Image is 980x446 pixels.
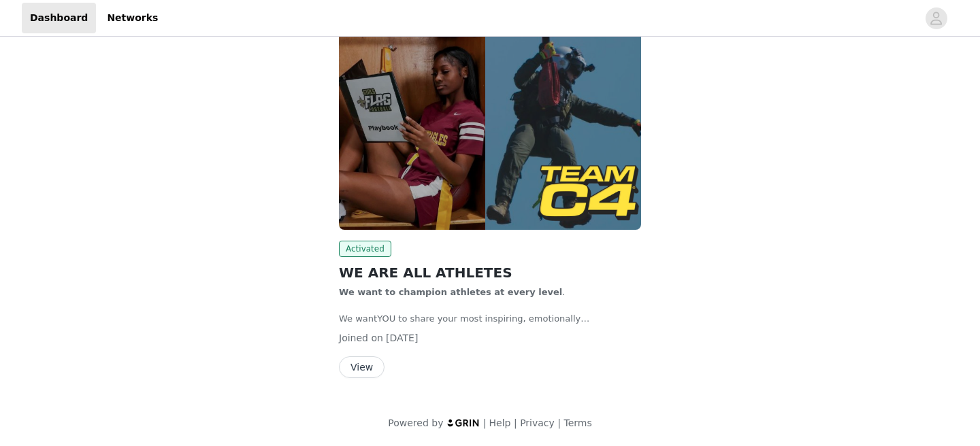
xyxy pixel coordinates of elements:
span: Activated [339,241,391,257]
h2: WE ARE ALL ATHLETES [339,262,641,283]
span: YOU to share your most inspiring, emotionally riveting [339,313,589,337]
span: . [562,287,565,297]
a: View [339,362,385,373]
a: Help [489,417,511,428]
button: View [339,356,385,378]
div: avatar [930,7,943,29]
span: Joined on [339,332,383,343]
a: Privacy [520,417,555,428]
span: | [483,417,487,428]
span: | [557,417,561,428]
img: Cellucor [339,3,641,230]
a: Dashboard [22,3,96,33]
span: | [514,417,517,428]
span: Powered by [388,417,443,428]
img: logo [446,418,480,427]
span: We want to champion athletes at every level [339,287,562,297]
span: [DATE] [386,332,418,343]
span: We want [339,313,377,324]
a: Networks [99,3,166,33]
a: Terms [563,417,591,428]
